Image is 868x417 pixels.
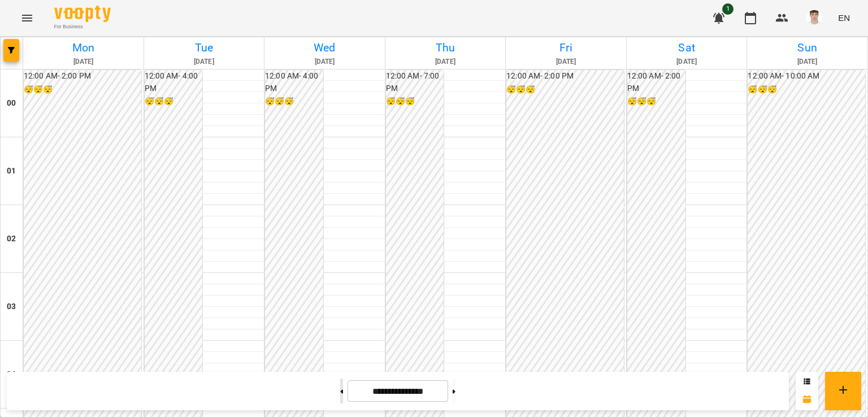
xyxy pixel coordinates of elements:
h6: [DATE] [146,57,263,67]
h6: Sat [628,39,745,57]
h6: 12:00 AM - 10:00 AM [748,70,865,82]
h6: 😴😴😴 [145,95,203,108]
h6: 12:00 AM - 4:00 PM [145,70,203,94]
h6: 😴😴😴 [748,84,865,96]
span: EN [838,12,850,24]
h6: [DATE] [266,57,383,67]
h6: Wed [266,39,383,57]
img: Voopty Logo [54,6,111,22]
img: 8fe045a9c59afd95b04cf3756caf59e6.jpg [806,10,822,26]
h6: 12:00 AM - 2:00 PM [627,70,685,94]
h6: 00 [7,97,16,110]
h6: 03 [7,301,16,313]
h6: 01 [7,165,16,177]
h6: 😴😴😴 [24,84,141,96]
span: For Business [54,23,111,31]
button: Menu [14,5,41,32]
h6: 02 [7,233,16,245]
h6: Mon [25,39,142,57]
h6: 😴😴😴 [386,95,444,108]
h6: 12:00 AM - 2:00 PM [24,70,141,82]
h6: 12:00 AM - 2:00 PM [506,70,624,82]
h6: 😴😴😴 [627,95,685,108]
h6: Tue [146,39,263,57]
h6: [DATE] [749,57,866,67]
h6: 😴😴😴 [506,84,624,96]
h6: Thu [387,39,504,57]
h6: 😴😴😴 [265,95,323,108]
h6: Sun [749,39,866,57]
button: EN [834,7,854,28]
h6: 12:00 AM - 7:00 PM [386,70,444,94]
h6: 12:00 AM - 4:00 PM [265,70,323,94]
h6: [DATE] [507,57,624,67]
h6: Fri [507,39,624,57]
h6: [DATE] [387,57,504,67]
h6: [DATE] [25,57,142,67]
span: 1 [722,3,734,15]
h6: [DATE] [628,57,745,67]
